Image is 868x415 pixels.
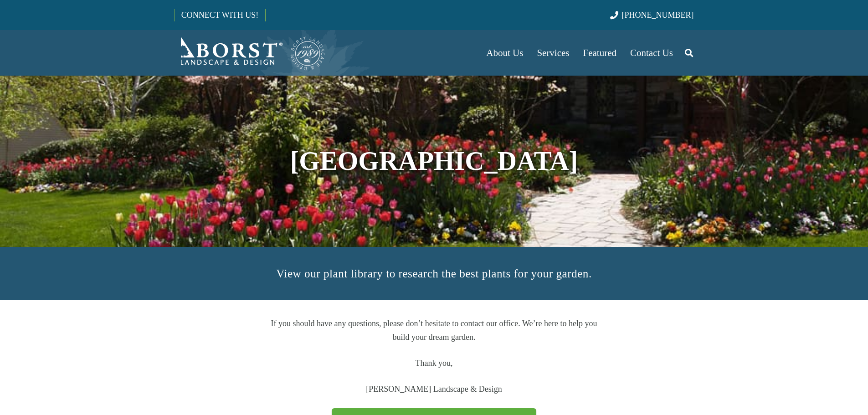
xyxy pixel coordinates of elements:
a: Borst-Logo [175,35,326,71]
span: Featured [583,47,616,58]
a: CONNECT WITH US! [175,4,265,26]
a: About Us [479,30,530,76]
h4: View our plant library to research the best plants for your garden. [175,263,694,284]
p: Thank you, [265,356,603,370]
a: Search [680,41,698,64]
p: [PERSON_NAME] Landscape & Design [265,382,603,396]
p: If you should have any questions, please don’t hesitate to contact our office. We’re here to help... [265,317,603,344]
a: Services [530,30,576,76]
a: Featured [576,30,623,76]
span: Services [537,47,569,58]
span: About Us [486,47,523,58]
a: Contact Us [623,30,680,76]
a: [PHONE_NUMBER] [610,10,693,20]
span: [PHONE_NUMBER] [622,10,694,20]
span: Contact Us [630,47,673,58]
strong: [GEOGRAPHIC_DATA] [290,146,578,176]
